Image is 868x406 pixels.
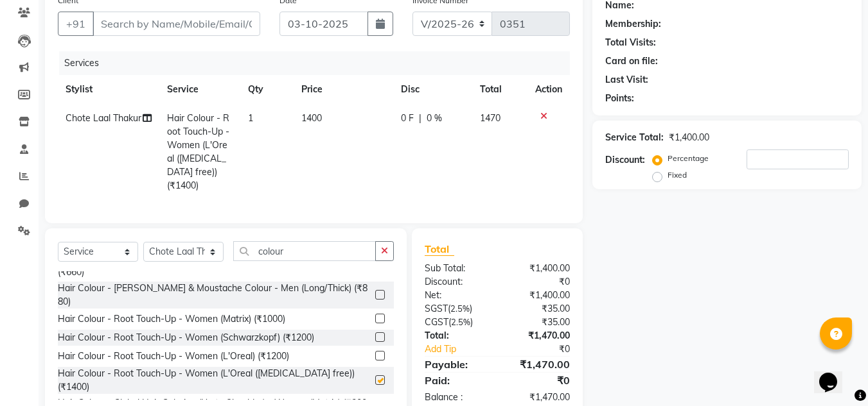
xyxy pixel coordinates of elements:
th: Total [472,75,528,104]
span: 0 % [427,112,442,125]
span: CGST [425,316,448,328]
div: Discount: [605,153,645,167]
div: ₹0 [511,343,580,356]
span: 1400 [301,112,322,124]
div: Service Total: [605,131,664,144]
div: ( ) [415,316,497,329]
div: Hair Colour - [PERSON_NAME] & Moustache Colour - Men (Long/Thick) (₹880) [58,282,370,309]
span: 1470 [480,112,500,124]
button: +91 [58,12,94,36]
span: 2.5% [451,317,470,327]
div: Hair Colour - Root Touch-Up - Women (Schwarzkopf) (₹1200) [58,331,314,344]
div: Membership: [605,17,661,31]
th: Stylist [58,75,159,104]
div: Services [59,51,580,75]
div: Total: [415,329,497,343]
div: ₹1,400.00 [497,289,580,302]
label: Fixed [668,169,687,181]
span: Hair Colour - Root Touch-Up - Women (L'Oreal ([MEDICAL_DATA] free)) (₹1400) [167,112,229,191]
div: Hair Colour - Root Touch-Up - Women (L'Oreal ([MEDICAL_DATA] free)) (₹1400) [58,367,370,394]
div: Last Visit: [605,73,648,87]
div: Total Visits: [605,36,656,49]
div: Hair Colour - Root Touch-Up - Women (L'Oreal) (₹1200) [58,350,289,363]
div: Net: [415,289,497,302]
input: Search by Name/Mobile/Email/Code [93,12,260,36]
div: Points: [605,92,634,105]
span: SGST [425,303,448,314]
a: Add Tip [415,343,511,356]
span: 1 [248,112,253,124]
label: Percentage [668,153,709,164]
th: Service [159,75,240,104]
div: Balance : [415,391,497,404]
div: Discount: [415,275,497,289]
div: ₹1,470.00 [497,329,580,343]
span: | [419,112,421,125]
span: Total [425,242,454,256]
div: ₹1,470.00 [497,357,580,372]
div: ₹0 [497,275,580,289]
th: Price [294,75,393,104]
th: Qty [240,75,294,104]
div: ₹1,400.00 [669,131,709,144]
th: Disc [393,75,472,104]
div: ₹1,400.00 [497,262,580,275]
th: Action [527,75,570,104]
div: Sub Total: [415,262,497,275]
span: 2.5% [450,303,470,314]
div: ₹1,470.00 [497,391,580,404]
div: Hair Colour - Root Touch-Up - Women (Matrix) (₹1000) [58,312,285,326]
span: Chote Laal Thakur [66,112,141,124]
div: Paid: [415,373,497,388]
iframe: chat widget [814,355,855,393]
span: 0 F [401,112,414,125]
div: ( ) [415,302,497,316]
div: Card on file: [605,55,658,68]
input: Search or Scan [233,241,376,261]
div: ₹0 [497,373,580,388]
div: ₹35.00 [497,302,580,316]
div: ₹35.00 [497,316,580,329]
div: Payable: [415,357,497,372]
